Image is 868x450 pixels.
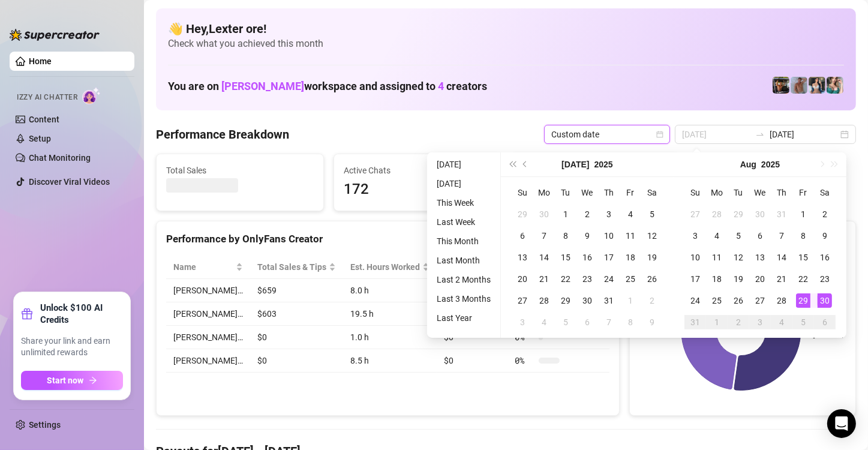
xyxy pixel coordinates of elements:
td: 2025-07-11 [620,225,641,247]
td: 2025-08-27 [749,290,771,311]
div: 14 [537,250,551,265]
td: 2025-09-01 [706,311,728,333]
td: 2025-07-08 [555,225,576,247]
td: 2025-08-04 [706,225,728,247]
td: $0 [437,349,507,373]
td: 2025-08-11 [706,247,728,268]
th: Th [598,182,620,203]
div: 29 [796,293,810,308]
td: 2025-08-20 [749,268,771,290]
div: 28 [537,293,551,308]
div: Est. Hours Worked [350,260,420,274]
td: 2025-08-18 [706,268,728,290]
td: 2025-08-15 [792,247,814,268]
div: 30 [580,293,594,308]
div: 23 [818,272,832,286]
td: 2025-09-02 [728,311,749,333]
div: 29 [515,207,530,221]
a: Chat Monitoring [29,153,91,163]
th: Mo [533,182,555,203]
td: 2025-07-06 [512,225,533,247]
div: 9 [818,229,832,243]
div: 15 [558,250,573,265]
td: 2025-08-08 [620,311,641,333]
div: 1 [623,293,638,308]
td: 2025-08-19 [728,268,749,290]
img: Zaddy [827,77,843,94]
div: 1 [710,315,724,329]
div: 12 [731,250,746,265]
td: 2025-08-01 [620,290,641,311]
td: $603 [250,302,343,326]
button: Choose a year [594,152,613,176]
td: 2025-06-29 [512,203,533,225]
li: This Week [432,196,495,210]
span: calendar [656,131,663,138]
td: 2025-06-30 [533,203,555,225]
td: 2025-07-14 [533,247,555,268]
div: 2 [731,315,746,329]
div: 16 [818,250,832,265]
div: 8 [558,229,573,243]
td: 2025-07-09 [576,225,598,247]
span: 172 [344,178,491,201]
div: 2 [818,207,832,221]
div: 23 [580,272,594,286]
a: Home [29,56,52,66]
div: 29 [558,293,573,308]
td: 2025-07-16 [576,247,598,268]
span: 4 [438,80,444,92]
span: arrow-right [89,376,97,385]
div: 7 [774,229,789,243]
input: End date [770,128,838,141]
div: 10 [688,250,702,265]
td: 2025-08-09 [641,311,663,333]
div: 8 [796,229,810,243]
td: 2025-08-01 [792,203,814,225]
strong: Unlock $100 AI Credits [40,302,123,326]
td: 2025-07-13 [512,247,533,268]
span: gift [21,308,33,320]
td: 2025-07-29 [555,290,576,311]
div: 4 [710,229,724,243]
td: 2025-07-20 [512,268,533,290]
th: We [576,182,598,203]
div: 7 [602,315,616,329]
div: 22 [558,272,573,286]
span: Check what you achieved this month [168,37,844,50]
li: Last Month [432,253,495,268]
div: 1 [558,207,573,221]
div: 6 [515,229,530,243]
div: 24 [688,293,702,308]
th: Tu [728,182,749,203]
div: 9 [580,229,594,243]
li: [DATE] [432,176,495,191]
img: Joey [791,77,807,94]
div: 5 [796,315,810,329]
td: 2025-08-28 [771,290,792,311]
div: 4 [537,315,551,329]
div: 11 [623,229,638,243]
td: 2025-08-03 [684,225,706,247]
div: 7 [537,229,551,243]
th: We [749,182,771,203]
div: 3 [688,229,702,243]
button: Previous month (PageUp) [519,152,532,176]
div: 18 [623,250,638,265]
td: 2025-08-21 [771,268,792,290]
div: Performance by OnlyFans Creator [166,231,609,247]
td: $659 [250,279,343,302]
td: 2025-08-04 [533,311,555,333]
div: 10 [602,229,616,243]
span: Total Sales [166,164,314,177]
td: 2025-07-26 [641,268,663,290]
div: 13 [753,250,767,265]
input: Start date [682,128,750,141]
td: 2025-08-09 [814,225,836,247]
td: 2025-09-05 [792,311,814,333]
div: 3 [515,315,530,329]
td: 2025-08-08 [792,225,814,247]
div: 27 [753,293,767,308]
div: 9 [645,315,659,329]
a: Settings [29,420,61,430]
